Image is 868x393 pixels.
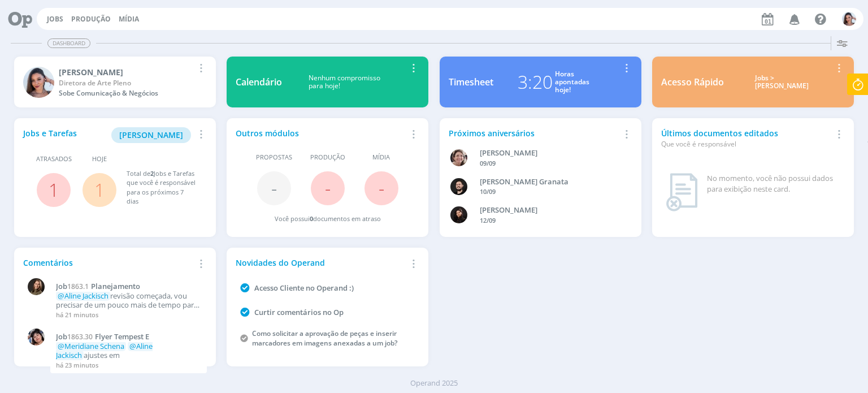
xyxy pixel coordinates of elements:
span: 1863.30 [67,332,93,342]
div: Nicole Bartz [59,66,194,78]
img: N [842,12,856,26]
img: J [28,278,45,295]
img: A [450,149,467,166]
p: revisão começada, vou precisar de um pouco mais de tempo para terminar a revisão. [56,292,201,309]
div: Nenhum compromisso para hoje! [282,74,406,90]
button: [PERSON_NAME] [111,127,191,143]
a: Produção [71,14,111,24]
span: Hoje [92,154,107,164]
span: 2 [150,169,154,178]
p: ajustes em [56,342,201,360]
button: Jobs [44,15,67,24]
a: 1 [94,178,105,202]
div: Luana da Silva de Andrade [480,205,619,216]
div: Horas apontadas hoje! [555,70,589,94]
div: Timesheet [449,75,493,89]
div: Acesso Rápido [661,75,724,89]
img: E [28,329,45,346]
span: @Aline Jackisch [56,341,153,360]
button: N [841,9,857,29]
div: Outros módulos [236,127,406,139]
div: Sobe Comunicação & Negócios [59,88,194,98]
a: Como solicitar a aprovação de peças e inserir marcadores em imagens anexadas a um job? [252,329,397,348]
span: Mídia [372,153,390,162]
a: N[PERSON_NAME]Diretora de Arte PlenoSobe Comunicação & Negócios [14,57,216,107]
img: L [450,206,467,223]
div: Calendário [236,75,282,89]
span: - [379,176,384,200]
div: Últimos documentos editados [661,127,832,149]
div: Comentários [23,257,194,269]
div: Aline Beatriz Jackisch [480,148,619,159]
a: Acesso Cliente no Operand :) [254,283,354,293]
div: Jobs > [PERSON_NAME] [732,74,832,90]
span: Produção [310,153,345,162]
span: - [325,176,331,200]
div: Novidades do Operand [236,257,406,269]
span: 10/09 [480,187,496,196]
span: há 23 minutos [56,361,98,369]
div: Total de Jobs e Tarefas que você é responsável para os próximos 7 dias [127,169,196,206]
span: Planejamento [91,281,140,291]
a: Job1863.1Planejamento [56,282,201,291]
div: Diretora de Arte Pleno [59,78,194,88]
span: 0 [310,214,313,223]
a: Timesheet3:20Horasapontadashoje! [440,57,641,107]
span: [PERSON_NAME] [119,129,183,140]
span: 09/09 [480,159,496,167]
a: [PERSON_NAME] [111,129,191,140]
span: @Aline Jackisch [58,291,108,301]
div: Você possui documentos em atraso [275,214,381,224]
span: Atrasados [36,154,72,164]
a: Curtir comentários no Op [254,307,344,317]
img: dashboard_not_found.png [666,173,698,211]
a: Mídia [119,14,139,24]
span: 12/09 [480,216,496,224]
button: Produção [68,15,114,24]
div: Bruno Corralo Granata [480,176,619,188]
span: - [271,176,277,200]
div: 3:20 [518,68,553,96]
span: há 21 minutos [56,310,98,319]
img: B [450,178,467,195]
div: Próximos aniversários [449,127,619,139]
span: Propostas [256,153,292,162]
span: 1863.1 [67,282,89,291]
span: Flyer Tempest E [95,331,149,342]
a: Job1863.30Flyer Tempest E [56,332,201,342]
a: 1 [49,178,59,202]
button: Mídia [115,15,142,24]
div: No momento, você não possui dados para exibição neste card. [707,173,840,195]
span: Dashboard [47,38,90,48]
a: Jobs [47,14,63,24]
div: Que você é responsável [661,139,832,149]
div: Jobs e Tarefas [23,127,194,143]
span: @Meridiane Schena [58,341,124,351]
img: N [23,67,54,98]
